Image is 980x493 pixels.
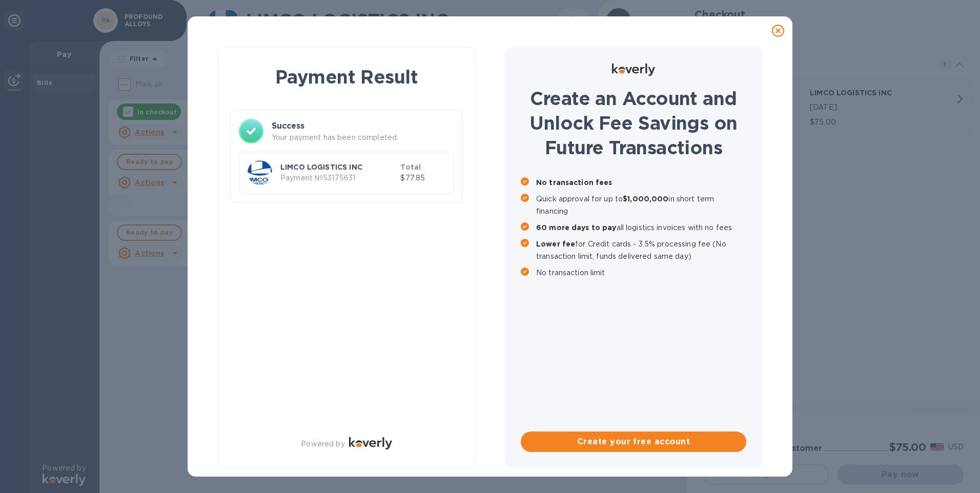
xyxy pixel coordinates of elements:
[521,432,746,452] button: Create your free account
[280,173,396,183] p: Payment № 53175631
[612,64,655,76] img: Logo
[301,439,344,449] p: Powered by
[272,132,454,143] p: Your payment has been completed.
[272,120,454,132] h3: Success
[536,193,746,217] p: Quick approval for up to in short term financing
[529,436,738,448] span: Create your free account
[536,223,617,232] b: 60 more days to pay
[536,240,575,248] b: Lower fee
[400,173,445,183] p: $77.85
[349,437,392,449] img: Logo
[280,162,396,172] p: LIMCO LOGISTICS INC
[400,163,421,171] b: Total
[234,64,459,90] h1: Payment Result
[536,266,746,279] p: No transaction limit
[536,238,746,262] p: for Credit cards - 3.5% processing fee (No transaction limit, funds delivered same day)
[536,178,612,187] b: No transaction fees
[623,195,668,203] b: $1,000,000
[536,221,746,234] p: all logistics invoices with no fees
[521,86,746,160] h1: Create an Account and Unlock Fee Savings on Future Transactions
